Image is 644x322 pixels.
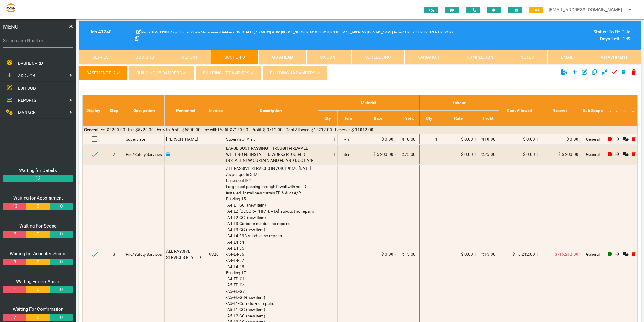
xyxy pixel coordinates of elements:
[466,7,480,13] span: 0
[529,7,543,13] span: 1
[124,95,165,126] th: Occupation
[402,152,416,157] span: %25.00
[165,134,207,144] td: [PERSON_NAME]
[461,252,473,257] span: $ 0.00
[507,50,548,64] a: Notes
[18,85,36,90] span: EDIT JOB
[113,152,115,157] span: 2
[50,231,73,238] a: 0
[50,203,73,210] a: 0
[113,137,115,142] span: 1
[276,30,280,34] b: W:
[226,146,314,163] span: LARGE DUCT PASSING THROUGH FIREWALL WITH NO FD INSTALLED WORKS REQUIRED INSTALL NEW CURTAIN AND F...
[90,29,112,35] b: Job # 1740
[83,95,104,126] th: Display
[26,286,50,293] a: 0
[84,127,98,132] b: General
[382,137,393,142] span: $ 0.00
[3,37,73,44] label: Search Job Number
[224,95,318,126] th: Description
[222,30,235,34] b: Address:
[512,252,535,257] span: $ 16,212.00
[499,95,540,126] th: Cost Allowed
[523,137,535,142] span: $ 0.00
[453,50,507,64] a: Completion
[195,65,261,80] a: BUILDING 17 DAMPIERS
[419,111,439,126] th: Qty
[129,65,194,80] a: BUILDING 15 DAMPERS
[435,137,437,142] span: 1
[19,168,57,173] a: Waiting for Details
[586,152,600,157] span: General
[226,137,255,142] span: Supervisor Visit
[586,252,600,257] span: General
[3,203,26,210] a: 13
[500,29,630,42] div: To Be Paid -249
[272,30,275,34] b: H:
[334,152,336,157] span: 1
[79,50,122,64] a: Details
[424,7,438,13] span: 0
[540,95,580,126] th: Reserve
[336,30,339,34] b: E:
[126,137,146,142] span: Supervisor
[523,152,535,157] span: $ 0.00
[481,252,495,257] span: %15.00
[10,251,66,256] a: Waiting for Accepted Scope
[26,259,50,265] a: 0
[481,152,495,157] span: %25.00
[211,50,259,64] a: Scope 4-0
[79,65,128,80] a: BASEMENT B-2
[461,137,473,142] span: $ 0.00
[141,30,221,34] span: BMC1128824 c/o Hunter Strata Management
[439,111,478,126] th: Rate
[405,50,453,64] a: Variation
[373,152,393,157] span: $ 5,200.00
[113,252,115,257] span: 3
[559,65,638,80] div: |
[26,314,50,321] a: 0
[26,231,50,238] a: 0
[122,50,168,64] a: Booking
[344,137,351,142] span: visit
[6,3,16,13] img: s3file
[126,252,162,257] span: Fire/Safety Services
[318,95,419,110] th: Material
[344,152,352,157] span: item
[168,50,211,64] a: Report
[351,50,405,64] a: Scheduling
[18,73,35,78] span: ADD JOB
[310,30,314,34] b: M:
[540,144,580,164] td: $ 5,200.00
[3,22,19,31] span: MENU
[580,95,606,126] th: Sub Scope
[13,195,63,201] a: Waiting for Appointment
[621,95,630,126] th: ..
[310,30,335,34] span: Aaron Abela
[540,134,580,144] td: $ 0.00
[262,65,327,80] a: BUILDING 19 DAMPERS
[307,50,352,64] a: GA Conf
[259,50,307,64] a: Go Ahead
[50,314,73,321] a: 0
[26,203,50,210] a: 0
[358,111,398,126] th: Rate
[336,30,393,34] span: [EMAIL_ADDRESS][DOMAIN_NAME]
[3,314,26,321] a: 2
[207,95,224,126] th: Invoice
[398,111,419,126] th: Profit
[587,50,641,64] a: Attachment
[18,110,36,115] span: MANAGE
[402,137,416,142] span: %10.00
[50,259,73,265] a: 0
[547,50,587,64] a: Email
[614,95,621,126] th: ..
[478,111,499,126] th: Profit
[402,252,416,257] span: %15.00
[18,98,36,103] span: REPORTS
[141,30,151,34] b: Name:
[419,95,499,110] th: Labour
[18,61,43,66] span: DASHBOARD
[3,231,26,238] a: 2
[394,30,404,34] b: Notes:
